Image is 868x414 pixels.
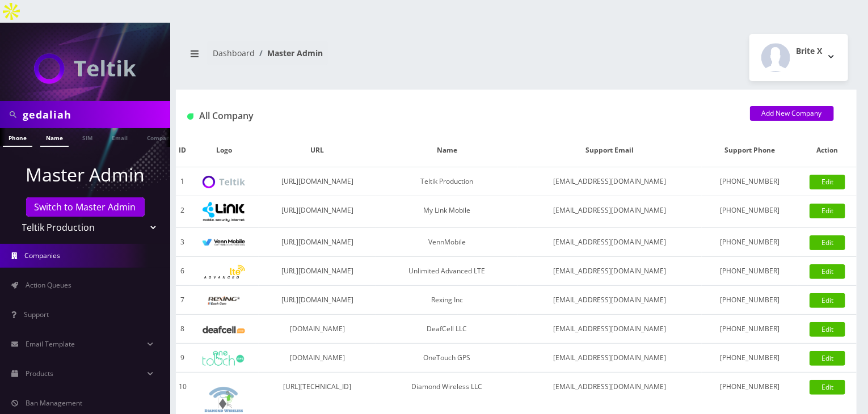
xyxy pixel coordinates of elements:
[518,167,702,196] td: [EMAIL_ADDRESS][DOMAIN_NAME]
[26,369,53,378] span: Products
[187,111,733,121] h1: All Company
[3,128,32,147] a: Phone
[259,257,376,286] td: [URL][DOMAIN_NAME]
[259,286,376,315] td: [URL][DOMAIN_NAME]
[376,257,518,286] td: Unlimited Advanced LTE
[810,264,845,279] a: Edit
[810,175,845,189] a: Edit
[255,47,323,59] li: Master Admin
[184,41,508,74] nav: breadcrumb
[259,315,376,344] td: [DOMAIN_NAME]
[176,228,189,257] td: 3
[176,196,189,228] td: 2
[176,257,189,286] td: 6
[213,48,255,58] a: Dashboard
[24,310,49,319] span: Support
[259,134,376,167] th: URL
[702,344,799,373] td: [PHONE_NUMBER]
[26,280,71,290] span: Action Queues
[518,134,702,167] th: Support Email
[203,265,245,279] img: Unlimited Advanced LTE
[702,167,799,196] td: [PHONE_NUMBER]
[518,257,702,286] td: [EMAIL_ADDRESS][DOMAIN_NAME]
[749,34,848,81] button: Brite X
[26,398,82,408] span: Ban Management
[376,315,518,344] td: DeafCell LLC
[26,197,145,217] a: Switch to Master Admin
[518,228,702,257] td: [EMAIL_ADDRESS][DOMAIN_NAME]
[518,196,702,228] td: [EMAIL_ADDRESS][DOMAIN_NAME]
[750,106,834,121] a: Add New Company
[376,286,518,315] td: Rexing Inc
[259,196,376,228] td: [URL][DOMAIN_NAME]
[376,196,518,228] td: My Link Mobile
[34,53,136,84] img: Teltik Production
[810,293,845,308] a: Edit
[259,344,376,373] td: [DOMAIN_NAME]
[376,228,518,257] td: VennMobile
[810,204,845,218] a: Edit
[187,113,193,120] img: All Company
[176,344,189,373] td: 9
[518,315,702,344] td: [EMAIL_ADDRESS][DOMAIN_NAME]
[106,128,133,146] a: Email
[203,239,245,247] img: VennMobile
[810,380,845,395] a: Edit
[376,134,518,167] th: Name
[141,128,179,146] a: Company
[203,176,245,189] img: Teltik Production
[259,167,376,196] td: [URL][DOMAIN_NAME]
[518,286,702,315] td: [EMAIL_ADDRESS][DOMAIN_NAME]
[702,286,799,315] td: [PHONE_NUMBER]
[176,286,189,315] td: 7
[702,315,799,344] td: [PHONE_NUMBER]
[189,134,259,167] th: Logo
[203,202,245,222] img: My Link Mobile
[203,326,245,333] img: DeafCell LLC
[796,47,822,56] h2: Brite X
[23,104,167,125] input: Search in Company
[810,235,845,250] a: Edit
[176,167,189,196] td: 1
[26,339,75,349] span: Email Template
[40,128,69,147] a: Name
[518,344,702,373] td: [EMAIL_ADDRESS][DOMAIN_NAME]
[203,295,245,306] img: Rexing Inc
[702,257,799,286] td: [PHONE_NUMBER]
[25,251,61,260] span: Companies
[810,351,845,366] a: Edit
[702,134,799,167] th: Support Phone
[376,167,518,196] td: Teltik Production
[798,134,857,167] th: Action
[176,134,189,167] th: ID
[259,228,376,257] td: [URL][DOMAIN_NAME]
[77,128,98,146] a: SIM
[810,322,845,337] a: Edit
[176,315,189,344] td: 8
[376,344,518,373] td: OneTouch GPS
[203,351,245,366] img: OneTouch GPS
[702,228,799,257] td: [PHONE_NUMBER]
[702,196,799,228] td: [PHONE_NUMBER]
